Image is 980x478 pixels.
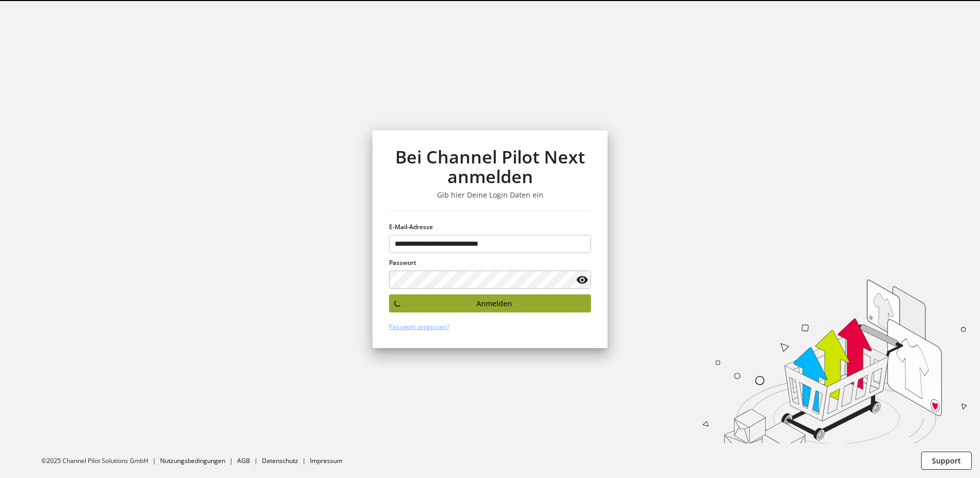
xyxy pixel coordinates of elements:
[389,322,449,331] a: Passwort vergessen?
[41,456,160,466] li: ©2025 Channel Pilot Solutions GmbH
[389,147,591,187] h1: Bei Channel Pilot Next anmelden
[310,456,343,465] a: Impressum
[237,456,250,465] a: AGB
[389,258,416,267] span: Passwort
[262,456,298,465] a: Datenschutz
[389,190,591,200] h3: Gib hier Deine Login Daten ein
[389,222,433,231] span: E-Mail-Adresse
[932,455,961,466] span: Support
[160,456,225,465] a: Nutzungsbedingungen
[921,452,972,470] button: Support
